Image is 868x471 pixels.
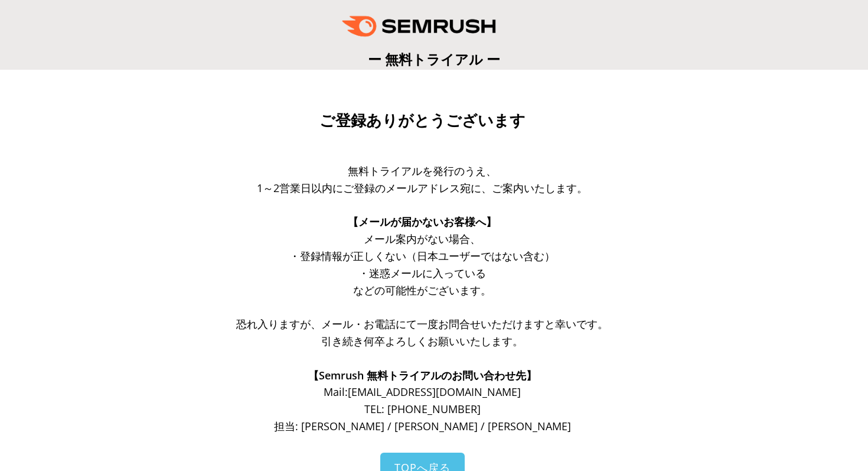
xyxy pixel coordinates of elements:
span: 無料トライアルを発行のうえ、 [348,164,497,178]
span: 1～2営業日以内にご登録のメールアドレス宛に、ご案内いたします。 [257,181,588,195]
span: ・登録情報が正しくない（日本ユーザーではない含む） [289,249,555,263]
span: 担当: [PERSON_NAME] / [PERSON_NAME] / [PERSON_NAME] [274,419,571,433]
span: メール案内がない場合、 [364,232,481,246]
span: 恐れ入りますが、メール・お電話にて一度お問合せいただけますと幸いです。 [236,317,608,331]
span: などの可能性がございます。 [353,283,491,297]
span: 【Semrush 無料トライアルのお問い合わせ先】 [308,368,537,382]
span: 【メールが届かないお客様へ】 [348,215,497,229]
span: ・迷惑メールに入っている [358,266,486,280]
span: ー 無料トライアル ー [368,50,500,69]
span: ご登録ありがとうございます [319,112,526,129]
span: 引き続き何卒よろしくお願いいたします。 [321,334,523,348]
span: Mail: [EMAIL_ADDRESS][DOMAIN_NAME] [324,385,521,399]
span: TEL: [PHONE_NUMBER] [364,402,481,416]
